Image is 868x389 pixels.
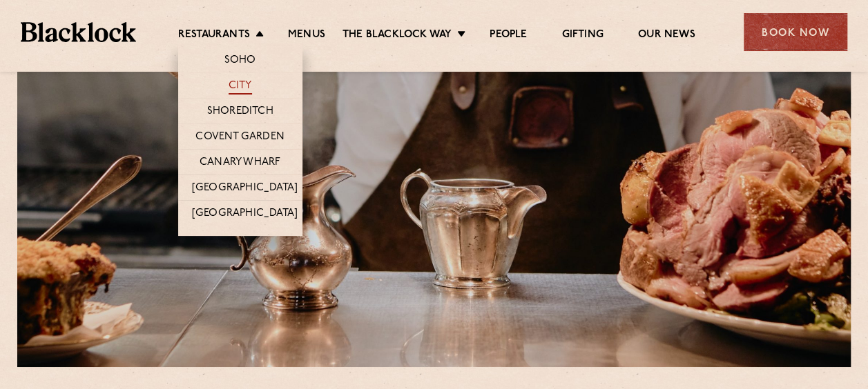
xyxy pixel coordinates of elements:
[192,181,298,197] a: [GEOGRAPHIC_DATA]
[207,105,273,120] a: Shoreditch
[744,13,847,51] div: Book Now
[200,156,280,171] a: Canary Wharf
[178,28,250,43] a: Restaurants
[638,28,695,43] a: Our News
[192,207,298,222] a: [GEOGRAPHIC_DATA]
[288,28,325,43] a: Menus
[343,28,452,43] a: The Blacklock Way
[195,130,284,146] a: Covent Garden
[224,54,256,69] a: Soho
[229,79,252,94] a: City
[561,28,603,43] a: Gifting
[21,22,136,41] img: BL_Textured_Logo-footer-cropped.svg
[490,28,527,43] a: People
